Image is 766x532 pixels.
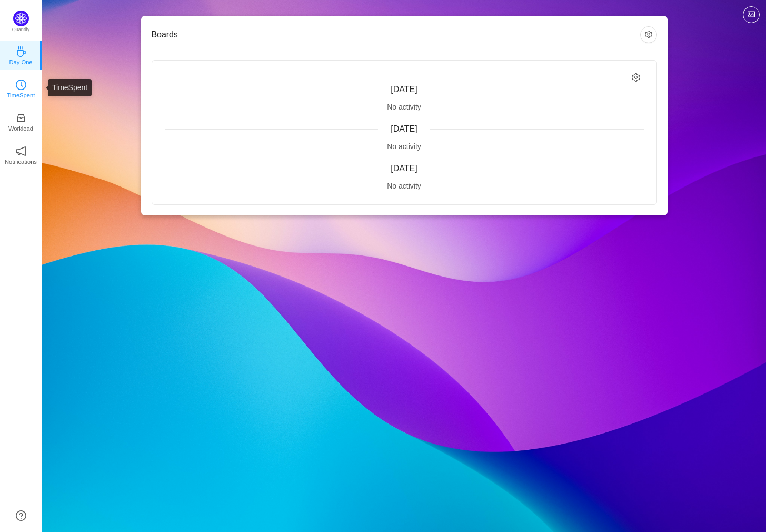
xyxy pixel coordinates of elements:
i: icon: setting [632,73,641,82]
i: icon: notification [16,146,26,156]
p: Day One [9,57,32,67]
img: Quantify [13,11,29,26]
div: No activity [165,102,644,113]
i: icon: inbox [16,113,26,123]
div: No activity [165,181,644,192]
button: icon: setting [640,26,657,43]
a: icon: clock-circleTimeSpent [16,83,26,93]
div: No activity [165,141,644,152]
p: Workload [8,124,33,133]
a: icon: coffeeDay One [16,50,26,60]
p: Notifications [5,157,37,166]
a: icon: inboxWorkload [16,116,26,126]
span: [DATE] [391,85,417,94]
h3: Boards [152,29,640,40]
a: icon: notificationNotifications [16,149,26,160]
span: [DATE] [391,164,417,173]
button: icon: picture [743,6,760,23]
p: Quantify [12,26,30,34]
i: icon: coffee [16,46,26,57]
span: [DATE] [391,124,417,133]
a: icon: question-circle [16,510,26,521]
p: TimeSpent [7,91,35,100]
i: icon: clock-circle [16,80,26,90]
